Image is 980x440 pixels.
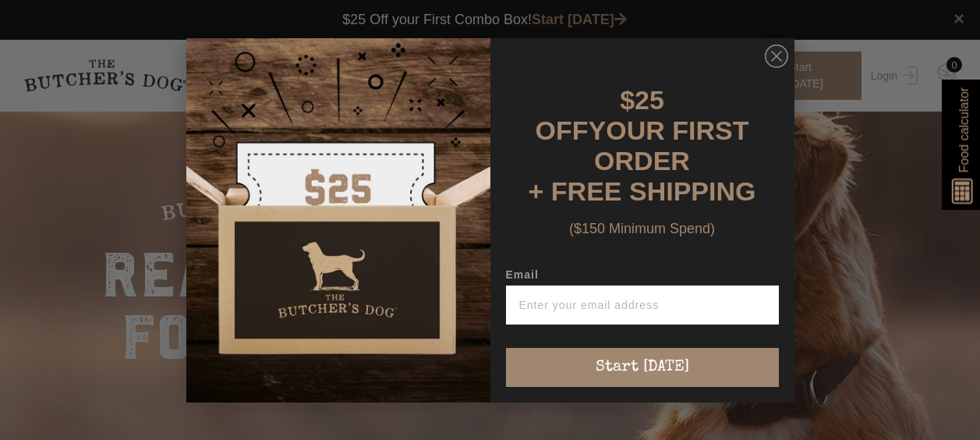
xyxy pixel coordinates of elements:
label: Email [506,268,779,286]
button: Close dialog [765,44,788,68]
span: $25 OFF [536,85,664,145]
span: Food calculator [954,87,973,172]
span: ($150 Minimum Spend) [569,221,715,236]
img: d0d537dc-5429-4832-8318-9955428ea0a1.jpeg [186,38,490,403]
button: Start [DATE] [506,348,779,387]
span: YOUR FIRST ORDER + FREE SHIPPING [529,115,756,206]
input: Enter your email address [506,286,779,325]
